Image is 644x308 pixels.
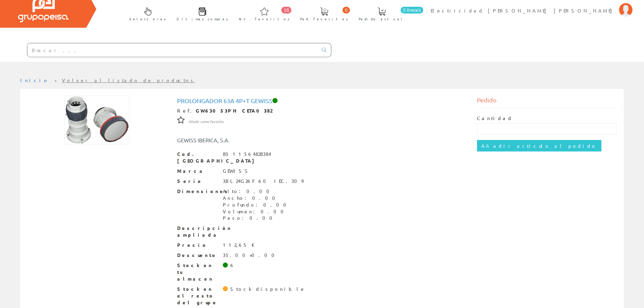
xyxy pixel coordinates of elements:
[223,195,290,202] div: Ancho: 0.00
[300,16,348,22] span: Ped. favoritos
[223,252,279,259] div: 35.00+0.00
[177,151,218,164] span: Cod. [GEOGRAPHIC_DATA]
[477,115,513,122] label: Cantidad
[401,7,423,14] span: 0 línea/s
[27,43,318,57] input: Buscar ...
[281,7,291,14] span: 16
[62,77,195,83] a: Volver al listado de productos
[223,215,290,221] div: Peso: 0.00
[223,242,255,248] div: 112,65 €
[123,2,169,25] a: Selectores
[177,97,467,104] h1: Prolongador 63a 4p+t Gewiss
[196,108,272,114] strong: GW63053PH CETA0382
[342,7,350,14] span: 0
[177,252,218,259] span: Descuento
[177,178,218,185] span: Serie
[230,286,306,292] div: Stock disponible
[431,7,616,14] span: Electricidad [PERSON_NAME] [PERSON_NAME]
[223,151,271,158] div: 8011564828384
[223,188,290,195] div: Alto: 0.00
[20,77,49,83] a: Inicio
[232,2,293,25] a: 16 Art. favoritos
[129,16,166,22] span: Selectores
[223,208,290,215] div: Volumen: 0.00
[239,16,290,22] span: Art. favoritos
[230,262,235,269] div: 6
[223,168,251,174] div: GEWISS
[477,140,601,151] input: Añadir artículo al pedido
[177,242,218,248] span: Precio
[189,118,223,124] a: Añadir como favorito
[176,16,228,22] span: Últimas compras
[172,136,347,144] div: GEWISS IBERICA, S.A.
[65,96,129,144] img: Foto artículo Prolongador 63a 4p+t Gewiss (192x143.616)
[170,2,232,25] a: Últimas compras
[177,188,218,195] span: Dimensiones
[223,178,303,185] div: 3BL24G26F 60 IEC.309
[477,96,617,108] div: Pedido
[177,262,218,282] span: Stock en tu almacen
[177,168,218,174] span: Marca
[223,202,290,208] div: Profundo: 0.00
[431,2,633,8] a: Electricidad [PERSON_NAME] [PERSON_NAME]
[359,16,405,22] span: Pedido actual
[177,108,467,114] div: Ref.
[189,119,223,124] span: Añadir como favorito
[177,286,218,306] span: Stock en el resto del grupo
[177,225,218,238] span: Descripción ampliada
